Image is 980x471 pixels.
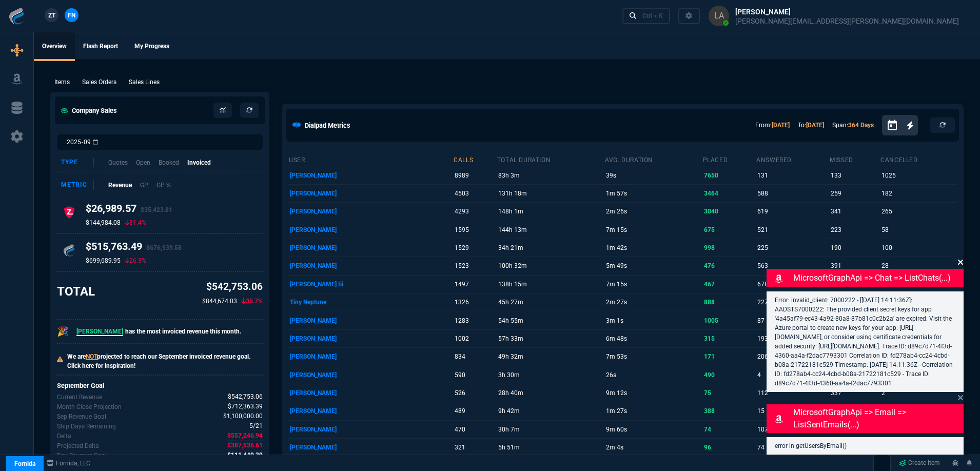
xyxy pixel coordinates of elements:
p: 112 [757,386,828,400]
p: The difference between the current month's Revenue and the goal. [57,431,71,441]
p: 133 [831,168,878,183]
th: user [288,152,453,166]
p: 30h 7m [498,422,603,437]
p: $844,674.03 [202,297,237,306]
p: The difference between the current month's Revenue goal and projected month-end. [57,441,99,450]
p: 1m 42s [606,241,700,255]
p: 171 [704,349,754,364]
p: 148h 1m [498,204,603,219]
p: 526 [455,386,495,400]
p: 470 [455,422,495,437]
p: $144,984.08 [86,219,121,227]
p: spec.value [218,450,263,460]
p: $699,689.95 [86,257,121,265]
p: 39s [606,168,700,183]
span: FN [68,11,75,20]
span: The difference between the current month's Revenue and the goal. [227,431,263,441]
p: spec.value [214,411,263,421]
p: 3m 1s [606,313,700,328]
p: 87 [757,313,828,328]
p: GP % [156,181,171,190]
p: 3040 [704,204,754,219]
p: 521 [757,223,828,237]
div: Ctrl + K [642,12,663,20]
p: 1523 [455,259,495,273]
p: 998 [704,241,754,255]
p: 138h 15m [498,277,603,291]
p: Tiny Neptune [290,295,452,309]
h5: Company Sales [61,106,117,115]
p: 315 [704,331,754,346]
span: Out of 21 ship days in Sep - there are 5 remaining. [249,421,263,431]
h6: September Goal [57,382,263,390]
p: 4 [757,368,828,382]
p: 193 [757,331,828,346]
p: To: [798,121,824,130]
p: 7m 15s [606,277,700,291]
th: calls [453,152,497,166]
p: 4503 [455,186,495,201]
p: 1025 [881,168,955,183]
p: Invoiced [187,158,211,167]
th: answered [756,152,829,166]
h4: $26,989.57 [86,202,172,219]
p: 259 [831,186,878,201]
th: avg. duration [604,152,702,166]
p: 206 [757,349,828,364]
h5: Dialpad Metrics [305,121,350,130]
a: msbcCompanyName [44,459,93,468]
p: [PERSON_NAME] [290,422,452,437]
p: MicrosoftGraphApi => email => listSentEmails(...) [793,406,962,431]
p: spec.value [240,421,263,431]
p: Revenue [108,181,132,190]
p: MicrosoftGraphApi => chat => listChats(...) [793,272,962,284]
span: NOT [86,353,97,360]
p: 83h 3m [498,168,603,183]
p: 26s [606,368,700,382]
p: 107 [757,422,828,437]
p: 1m 27s [606,404,700,418]
p: 1497 [455,277,495,291]
p: 1283 [455,313,495,328]
p: 7m 15s [606,223,700,237]
p: 96 [704,440,754,455]
p: 225 [757,241,828,255]
th: total duration [497,152,604,166]
button: Open calendar [886,118,907,133]
p: 34h 21m [498,241,603,255]
p: 7m 53s [606,349,700,364]
p: 28h 40m [498,386,603,400]
p: [PERSON_NAME] [290,204,452,219]
p: [PERSON_NAME] [290,349,452,364]
p: [PERSON_NAME] [290,241,452,255]
p: 5m 49s [606,259,700,273]
p: 1529 [455,241,495,255]
p: 490 [704,368,754,382]
th: cancelled [880,152,957,166]
p: 1005 [704,313,754,328]
p: 100 [881,241,955,255]
span: Company Revenue Goal for Sep. [223,411,263,421]
a: Flash Report [75,32,126,61]
p: 588 [757,186,828,201]
p: Revenue for Sep. [57,392,102,402]
p: Quotes [108,158,128,167]
span: The difference between the current month's Revenue goal and projected month-end. [227,441,263,450]
span: Uses current month's data to project the month's close. [228,402,263,411]
p: spec.value [218,431,263,441]
p: spec.value [219,392,263,402]
span: $35,423.81 [141,206,172,213]
p: has the most invoiced revenue this month. [76,327,241,336]
p: 15 [757,404,828,418]
p: 489 [455,404,495,418]
a: Create Item [895,456,944,471]
p: 2m 27s [606,295,700,309]
p: Items [54,77,70,87]
p: 3464 [704,186,754,201]
a: [DATE] [806,122,824,129]
p: 9m 60s [606,422,700,437]
p: 1002 [455,331,495,346]
p: 678 [757,277,828,291]
p: From: [755,121,790,130]
span: [PERSON_NAME] [76,328,123,336]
